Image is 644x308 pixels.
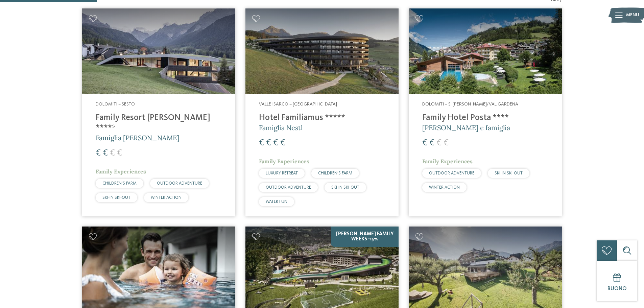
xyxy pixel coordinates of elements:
a: Cercate un hotel per famiglie? Qui troverete solo i migliori! Valle Isarco – [GEOGRAPHIC_DATA] Ho... [245,8,399,216]
span: € [422,139,427,147]
span: Family Experiences [259,158,309,165]
a: Cercate un hotel per famiglie? Qui troverete solo i migliori! Dolomiti – Sesto Family Resort [PER... [82,8,235,216]
span: Buono [607,286,627,291]
span: Family Experiences [96,168,146,175]
span: € [436,139,442,147]
span: [PERSON_NAME] e famiglia [422,123,510,132]
span: € [117,149,122,158]
span: Family Experiences [422,158,473,165]
span: OUTDOOR ADVENTURE [157,181,202,186]
span: € [110,149,115,158]
span: Famiglia [PERSON_NAME] [96,134,179,142]
span: OUTDOOR ADVENTURE [266,185,311,190]
span: WINTER ACTION [429,185,460,190]
span: CHILDREN’S FARM [102,181,137,186]
span: Dolomiti – S. [PERSON_NAME]/Val Gardena [422,102,518,106]
span: € [444,139,449,147]
span: OUTDOOR ADVENTURE [429,171,474,175]
img: Cercate un hotel per famiglie? Qui troverete solo i migliori! [409,8,562,95]
span: CHILDREN’S FARM [318,171,352,175]
h4: Family Hotel Posta **** [422,113,548,123]
a: Buono [597,261,637,301]
span: Dolomiti – Sesto [96,102,135,106]
img: Family Resort Rainer ****ˢ [82,8,235,95]
span: € [280,139,285,147]
img: Cercate un hotel per famiglie? Qui troverete solo i migliori! [245,8,399,95]
span: SKI-IN SKI-OUT [331,185,359,190]
span: Valle Isarco – [GEOGRAPHIC_DATA] [259,102,337,106]
span: LUXURY RETREAT [266,171,298,175]
a: Cercate un hotel per famiglie? Qui troverete solo i migliori! Dolomiti – S. [PERSON_NAME]/Val Gar... [409,8,562,216]
span: € [103,149,108,158]
span: Famiglia Nestl [259,123,303,132]
span: SKI-IN SKI-OUT [102,195,130,200]
span: € [429,139,434,147]
span: € [266,139,271,147]
span: € [273,139,278,147]
span: SKI-IN SKI-OUT [495,171,523,175]
h4: Family Resort [PERSON_NAME] ****ˢ [96,113,222,133]
span: WATER FUN [266,199,287,204]
span: € [96,149,101,158]
span: WINTER ACTION [151,195,182,200]
span: € [259,139,264,147]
